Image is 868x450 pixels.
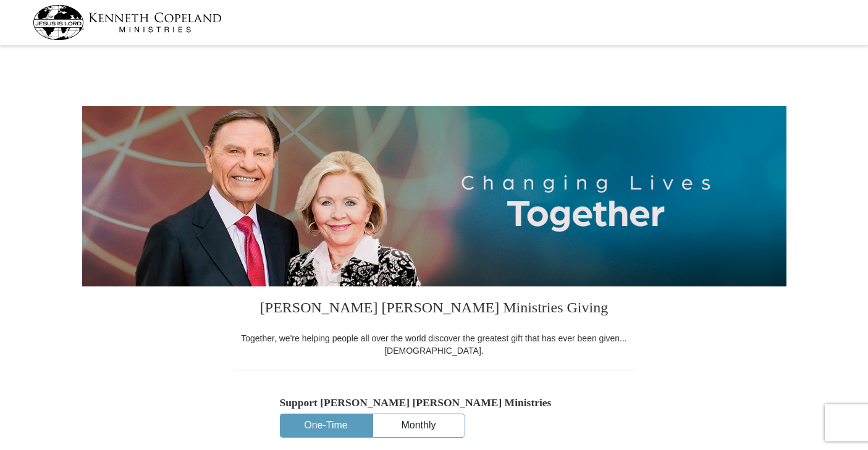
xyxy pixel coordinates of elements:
img: kcm-header-logo.svg [33,5,222,40]
h3: [PERSON_NAME] [PERSON_NAME] Ministries Giving [234,286,635,332]
button: One-Time [280,414,372,437]
button: Monthly [373,414,465,437]
div: Together, we're helping people all over the world discover the greatest gift that has ever been g... [234,332,635,357]
h5: Support [PERSON_NAME] [PERSON_NAME] Ministries [280,396,589,409]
